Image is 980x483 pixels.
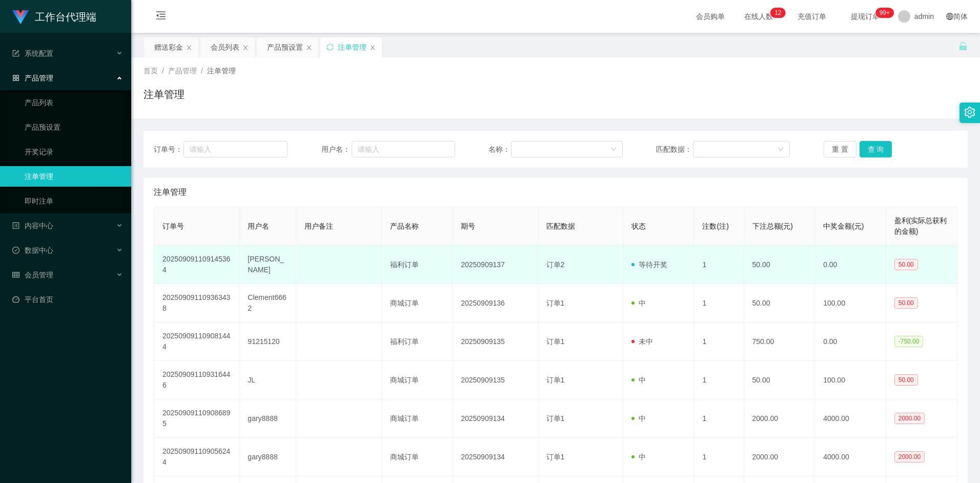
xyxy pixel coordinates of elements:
td: 2000.00 [744,438,815,476]
td: gary8888 [239,399,296,438]
td: 2000.00 [744,399,815,438]
span: 首页 [144,67,158,75]
a: 产品列表 [25,92,123,113]
i: 图标: close [306,45,312,51]
i: 图标: sync [326,44,334,51]
span: 在线人数 [739,13,778,20]
span: / [201,67,203,75]
p: 2 [778,8,782,18]
td: 1 [694,399,744,438]
span: 用户备注 [304,222,333,230]
td: 202509091109145364 [154,246,239,284]
td: 100.00 [815,361,886,399]
span: 中奖金额(元) [823,222,864,230]
td: 福利订单 [382,246,453,284]
span: 盈利(实际总获利的金额) [894,216,947,235]
span: 等待开奖 [631,260,667,269]
span: 数据中心 [12,246,53,254]
td: 750.00 [744,323,815,361]
td: 20250909136 [453,284,538,323]
td: gary8888 [239,438,296,476]
span: 状态 [631,222,646,230]
td: 20250909137 [453,246,538,284]
span: 订单号： [154,144,183,155]
div: 会员列表 [211,37,239,57]
td: Clement6662 [239,284,296,323]
span: 订单1 [546,376,565,384]
td: 91215120 [239,323,296,361]
a: 工作台代理端 [12,12,96,21]
i: 图标: profile [12,222,19,229]
td: 50.00 [744,246,815,284]
input: 请输入 [352,141,455,157]
sup: 12 [770,8,785,18]
span: 注单管理 [154,186,187,198]
i: 图标: check-circle-o [12,247,19,254]
span: 充值订单 [792,13,831,20]
span: 产品名称 [390,222,419,230]
span: 用户名 [248,222,269,230]
span: 订单2 [546,260,565,269]
td: 202509091109081444 [154,323,239,361]
a: 开奖记录 [25,142,123,162]
i: 图标: table [12,271,19,278]
span: 未中 [631,337,653,346]
input: 请输入 [183,141,288,157]
span: 产品管理 [12,74,53,82]
td: 商城订单 [382,361,453,399]
td: 商城订单 [382,284,453,323]
td: 20250909135 [453,323,538,361]
span: 内容中心 [12,222,53,230]
p: 1 [774,8,778,18]
td: 20250909134 [453,438,538,476]
span: / [162,67,164,75]
span: 提现订单 [846,13,885,20]
i: 图标: form [12,50,19,57]
i: 图标: global [946,13,953,20]
span: 订单号 [162,222,184,230]
i: 图标: menu-fold [144,1,178,33]
span: 期号 [461,222,475,230]
div: 赠送彩金 [154,37,183,57]
i: 图标: unlock [958,42,968,51]
span: 订单1 [546,299,565,307]
span: 注单管理 [207,67,236,75]
a: 即时注单 [25,191,123,211]
td: JL [239,361,296,399]
span: -750.00 [894,336,924,347]
h1: 工作台代理端 [35,1,96,33]
i: 图标: down [778,146,784,153]
span: 中 [631,299,646,307]
a: 注单管理 [25,166,123,187]
i: 图标: down [610,146,617,153]
span: 订单1 [546,414,565,422]
span: 产品管理 [168,67,197,75]
td: 50.00 [744,361,815,399]
span: 会员管理 [12,271,53,279]
span: 匹配数据： [656,144,693,155]
td: 1 [694,323,744,361]
td: 202509091109086895 [154,399,239,438]
div: 产品预设置 [267,37,303,57]
td: 福利订单 [382,323,453,361]
td: 100.00 [815,284,886,323]
span: 下注总额(元) [752,222,793,230]
span: 2000.00 [894,451,925,462]
span: 名称： [488,144,511,155]
td: 4000.00 [815,438,886,476]
span: 匹配数据 [546,222,575,230]
a: 产品预设置 [25,117,123,137]
span: 中 [631,414,646,422]
td: 1 [694,246,744,284]
td: 202509091109056244 [154,438,239,476]
td: 0.00 [815,246,886,284]
i: 图标: close [370,45,376,51]
sup: 1114 [875,8,894,18]
td: 商城订单 [382,438,453,476]
a: 图标: dashboard平台首页 [12,289,123,310]
td: 50.00 [744,284,815,323]
i: 图标: close [186,45,192,51]
td: 202509091109316446 [154,361,239,399]
span: 订单1 [546,337,565,346]
td: 202509091109363438 [154,284,239,323]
